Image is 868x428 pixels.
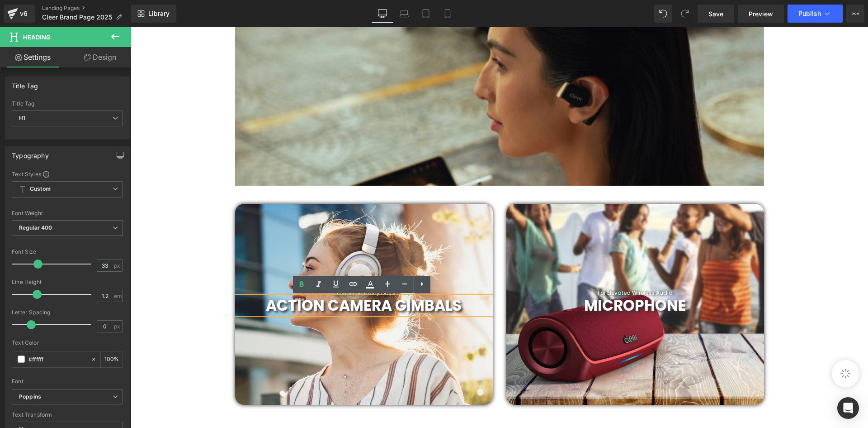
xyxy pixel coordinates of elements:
[19,224,52,231] b: Regular 400
[114,293,122,299] span: em
[28,354,86,364] input: Color
[372,5,393,23] a: Desktop
[12,378,123,385] div: Font
[19,115,25,121] b: H1
[19,393,41,401] i: Poppins
[376,263,633,269] h1: For Elevated Wireless Audio
[18,8,29,19] div: v6
[131,5,176,23] a: New Library
[67,47,133,67] a: Design
[708,9,723,19] span: Save
[676,5,694,23] button: Redo
[788,5,843,23] button: Publish
[12,412,123,418] div: Text Transform
[798,10,821,17] span: Publish
[4,5,35,23] a: v6
[135,268,331,289] span: ACTION CAMERA GIMBALS
[148,10,170,18] span: Library
[12,309,123,316] div: Letter Spacing
[23,34,51,41] span: Heading
[42,14,112,21] span: Cleer Brand Page 2025
[12,147,49,159] div: Typography
[104,263,362,269] h1: Go Wild on Rainy Days
[12,340,123,346] div: Text Color
[12,101,123,107] div: Title Tag
[101,351,123,367] div: %
[654,5,672,23] button: Undo
[30,185,51,193] b: Custom
[12,279,123,285] div: Line Height
[437,5,458,23] a: Mobile
[749,9,773,19] span: Preview
[12,210,123,216] div: Font Weight
[393,5,415,23] a: Laptop
[114,263,122,269] span: px
[12,249,123,255] div: Font Size
[415,5,437,23] a: Tablet
[846,5,864,23] button: More
[837,397,859,419] div: Open Intercom Messenger
[114,323,122,329] span: px
[738,5,784,23] a: Preview
[453,268,556,289] b: MICROPHONE
[12,170,123,178] div: Text Styles
[42,5,131,12] a: Landing Pages
[12,77,38,90] div: Title Tag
